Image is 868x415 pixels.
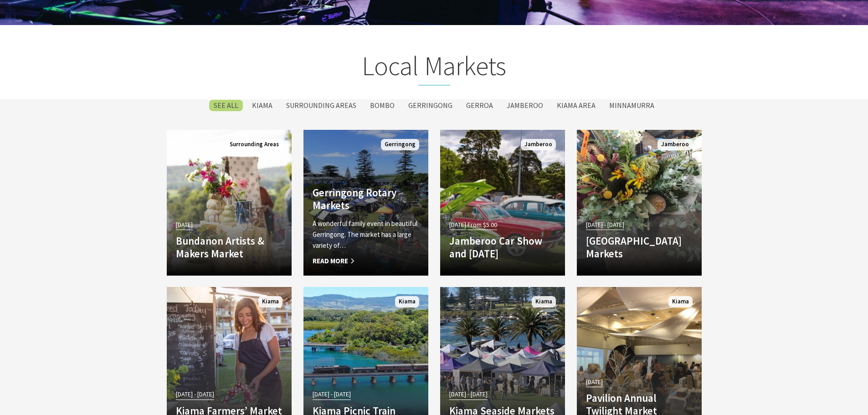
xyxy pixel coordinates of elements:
label: Minnamurra [605,100,659,111]
span: Surrounding Areas [226,139,282,150]
span: Kiama [258,296,282,307]
a: [DATE] From $5.00 Jamberoo Car Show and [DATE] Jamberoo [440,130,565,276]
h4: [GEOGRAPHIC_DATA] Markets [586,235,693,260]
label: Jamberoo [502,100,548,111]
label: SEE All [209,100,243,111]
h4: Bundanon Artists & Makers Market [176,235,282,260]
span: Jamberoo [521,139,556,150]
span: Kiama [395,296,419,307]
span: [DATE] [449,220,466,230]
span: Kiama [668,296,693,307]
span: [DATE] - [DATE] [449,389,488,400]
label: Gerringong [404,100,457,111]
h4: Gerringong Rotary Markets [313,186,419,211]
label: Gerroa [462,100,498,111]
label: Bombo [365,100,399,111]
span: Read More [313,256,419,266]
h4: Jamberoo Car Show and [DATE] [449,235,556,260]
span: Gerringong [381,139,419,150]
a: Gerringong Rotary Markets A wonderful family event in beautiful Gerringong. The market has a larg... [303,130,428,276]
span: Jamberoo [657,139,693,150]
span: [DATE] [586,377,603,387]
span: [DATE] [176,220,193,230]
label: Kiama Area [552,100,600,111]
a: [DATE] - [DATE] [GEOGRAPHIC_DATA] Markets Jamberoo [577,130,702,276]
span: [DATE] - [DATE] [313,389,351,400]
span: [DATE] - [DATE] [176,389,214,400]
a: [DATE] Bundanon Artists & Makers Market Surrounding Areas [167,130,292,276]
span: From $5.00 [467,220,497,230]
span: [DATE] - [DATE] [586,220,624,230]
label: Surrounding Areas [282,100,361,111]
h2: Local Markets [164,50,704,86]
label: Kiama [247,100,277,111]
p: A wonderful family event in beautiful Gerringong. The market has a large variety of… [313,218,419,251]
span: Kiama [532,296,556,307]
